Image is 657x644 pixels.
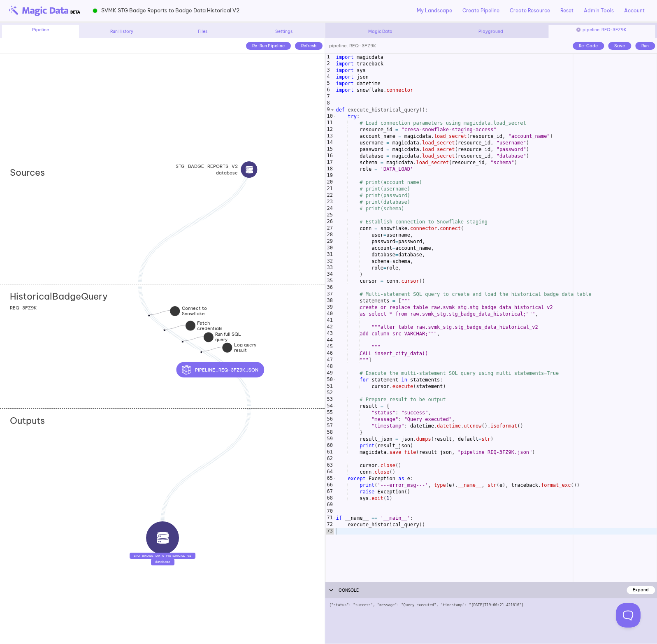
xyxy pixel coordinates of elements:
div: 22 [325,192,334,199]
div: 46 [325,350,334,357]
div: 43 [325,330,334,337]
div: 70 [325,508,334,515]
div: Fetch credentials [165,329,206,339]
div: 57 [325,423,334,429]
div: 42 [325,324,334,330]
div: 72 [325,521,334,528]
div: 35 [325,278,334,284]
span: Toggle code folding, rows 9 through 68 [330,107,334,113]
div: 68 [325,495,334,502]
span: REQ-3FZ9K [10,305,37,311]
div: 24 [325,205,334,212]
div: 14 [325,139,334,146]
div: 25 [325,212,334,219]
div: 55 [325,409,334,416]
strong: STG_BADGE_REPORTS_V2 [176,163,238,170]
div: 39 [325,304,334,311]
div: 10 [325,113,334,120]
div: 13 [325,133,334,139]
div: Re-Code [573,42,604,50]
a: Create Pipeline [462,7,499,14]
div: 51 [325,383,334,390]
div: 53 [325,396,334,403]
h2: HistoricalBadgeQuery [10,291,108,302]
div: Pipeline [2,25,79,38]
div: 29 [325,238,334,245]
div: Run History [83,28,160,35]
a: My Landscape [417,7,452,14]
strong: Fetch credentials [197,320,223,331]
span: Toggle code folding, rows 54 through 58 [333,403,337,409]
div: Files [164,28,241,35]
div: 3 [325,67,331,74]
div: 56 [325,416,334,423]
div: 32 [325,258,334,265]
div: Log query result [202,351,243,362]
div: Re-Run Pipeline [246,42,291,50]
div: Run [635,42,655,50]
div: 41 [325,317,334,324]
div: 17 [325,159,334,166]
div: 49 [325,370,334,377]
a: Account [624,7,645,14]
div: 12 [325,126,334,133]
div: Expand [627,586,655,594]
div: 67 [325,488,334,495]
div: 73 [325,528,334,535]
div: 7 [325,93,331,100]
div: 44 [325,337,334,344]
div: 9 [325,107,331,113]
div: 64 [325,469,334,475]
div: 59 [325,436,334,442]
div: 5 [325,80,331,87]
div: 18 [325,166,334,172]
div: Refresh [295,42,323,50]
div: 69 [325,502,334,508]
div: 37 [325,291,334,298]
img: beta-logo.png [8,5,80,16]
div: 28 [325,232,334,238]
div: Run full SQL query [183,340,224,351]
div: 40 [325,311,334,317]
div: 21 [325,186,334,192]
div: 36 [325,284,334,291]
div: 30 [325,245,334,251]
div: 19 [325,172,334,179]
div: 52 [325,390,334,396]
div: 38 [325,298,334,304]
img: source icon [245,166,253,174]
strong: Run full SQL query [215,331,241,342]
div: 54 [325,403,334,409]
div: Settings [245,28,322,35]
h2: Sources [10,167,45,178]
span: database [176,170,238,176]
div: 65 [325,475,334,482]
span: Toggle code folding, rows 10 through 64 [333,113,337,120]
div: output iconSTG_BADGE_DATA_HISTORICAL_V2database [163,521,228,567]
div: 34 [325,271,334,278]
div: 60 [325,442,334,449]
div: database [151,559,174,565]
div: 11 [325,120,334,126]
div: pipeline: REQ-3FZ9K [325,38,376,54]
button: pipeline_REQ-3FZ9K.json [176,362,264,378]
strong: Log query result [234,342,256,353]
span: Toggle code folding, rows 50 through 51 [333,377,337,383]
h2: Outputs [10,415,45,426]
a: Admin Tools [584,7,614,14]
div: pipeline: REQ-3FZ9K [548,25,655,38]
strong: Connect to Snowflake [182,305,207,316]
div: 33 [325,265,334,271]
a: Create Resource [510,7,550,14]
div: STG_BADGE_DATA_HISTORICAL_V2 [130,553,195,559]
div: Magic Data [327,28,434,35]
div: 16 [325,153,334,159]
span: SVMK STG Badge Reports to Badge Data Historical V2 [101,7,239,14]
div: 1 [325,54,331,60]
div: 26 [325,219,334,225]
div: Save [608,42,631,50]
div: STG_BADGE_REPORTS_V2databasesource icon [249,163,331,179]
span: Toggle code folding, rows 65 through 68 [333,475,337,482]
div: 66 [325,482,334,488]
div: 58 [325,429,334,436]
